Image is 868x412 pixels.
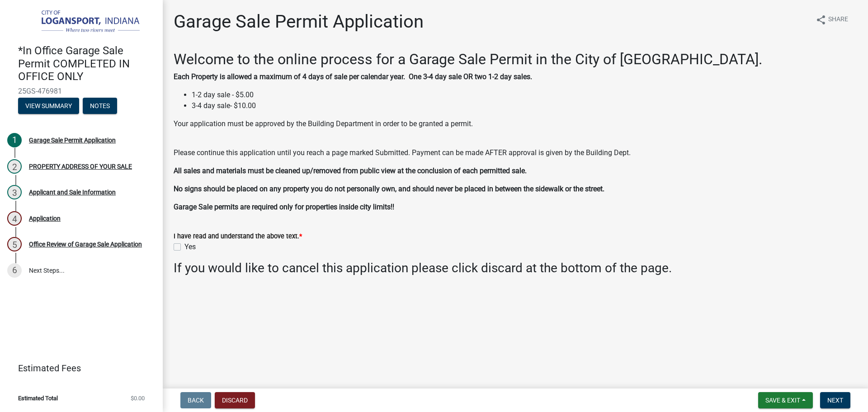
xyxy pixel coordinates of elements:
[18,98,79,114] button: View Summary
[7,133,22,147] div: 1
[174,72,532,81] strong: Each Property is allowed a maximum of 4 days of sale per calendar year. One 3-4 day sale OR two 1...
[215,392,255,408] button: Discard
[816,14,826,25] i: share
[29,163,132,170] div: PROPERTY ADDRESS OF YOUR SALE
[7,359,148,377] a: Estimated Fees
[758,392,813,408] button: Save & Exit
[827,397,843,404] span: Next
[820,392,850,408] button: Next
[18,103,79,110] wm-modal-confirm: Summary
[7,237,22,251] div: 5
[7,211,22,226] div: 4
[180,392,211,408] button: Back
[765,397,800,404] span: Save & Exit
[174,185,604,193] strong: No signs should be placed on any property you do not personally own, and should never be placed i...
[18,9,148,35] img: City of Logansport, Indiana
[828,14,848,25] span: Share
[174,233,302,240] label: I have read and understand the above text.
[7,159,22,174] div: 2
[29,215,61,222] div: Application
[7,185,22,199] div: 3
[83,98,117,114] button: Notes
[184,242,196,252] label: Yes
[174,51,857,68] h2: Welcome to the online process for a Garage Sale Permit in the City of [GEOGRAPHIC_DATA].
[174,147,857,158] p: Please continue this application until you reach a page marked Submitted. Payment can be made AFT...
[18,44,156,83] h4: *In Office Garage Sale Permit COMPLETED IN OFFICE ONLY
[7,263,22,278] div: 6
[174,203,394,211] strong: Garage Sale permits are required only for properties inside city limits!!
[174,260,857,276] h3: If you would like to cancel this application please click discard at the bottom of the page.
[808,11,855,28] button: shareShare
[83,103,117,110] wm-modal-confirm: Notes
[188,397,204,404] span: Back
[174,166,527,175] strong: All sales and materials must be cleaned up/removed from public view at the conclusion of each per...
[29,241,142,247] div: Office Review of Garage Sale Application
[18,87,145,95] span: 25GS-476981
[192,100,857,111] li: 3-4 day sale- $10.00
[174,118,857,140] p: Your application must be approved by the Building Department in order to be granted a permit.
[174,11,424,33] h1: Garage Sale Permit Application
[131,395,145,401] span: $0.00
[29,189,116,195] div: Applicant and Sale Information
[18,395,58,401] span: Estimated Total
[29,137,116,143] div: Garage Sale Permit Application
[192,90,857,100] li: 1-2 day sale - $5.00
